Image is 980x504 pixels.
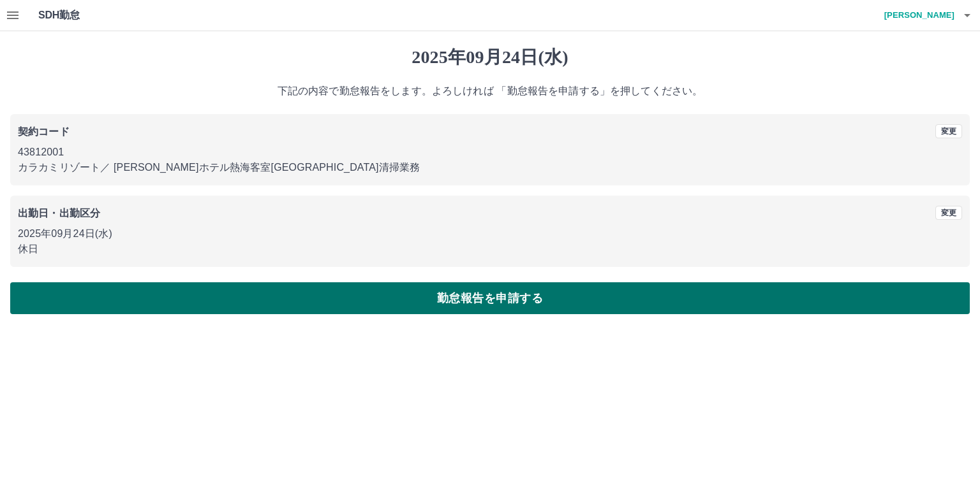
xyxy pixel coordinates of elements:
[10,282,970,314] button: 勤怠報告を申請する
[18,126,70,137] b: 契約コード
[18,241,962,257] p: 休日
[18,226,962,241] p: 2025年09月24日(水)
[18,145,962,160] p: 43812001
[10,47,970,68] h1: 2025年09月24日(水)
[935,124,962,138] button: 変更
[18,160,962,175] p: カラカミリゾート ／ [PERSON_NAME]ホテル熱海客室[GEOGRAPHIC_DATA]清掃業務
[10,83,970,99] p: 下記の内容で勤怠報告をします。よろしければ 「勤怠報告を申請する」を押してください。
[935,206,962,220] button: 変更
[18,208,100,219] b: 出勤日・出勤区分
